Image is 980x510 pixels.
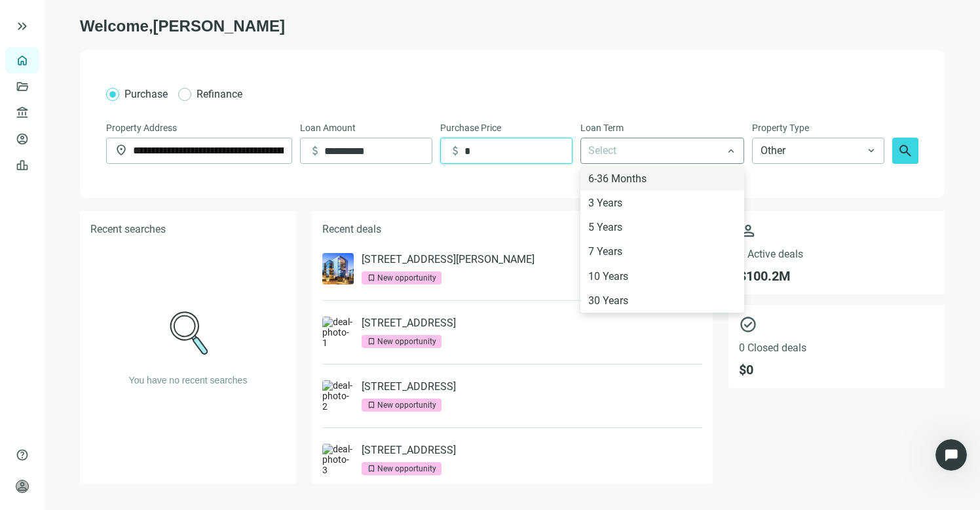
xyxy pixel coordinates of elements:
div: To see lender contact info with your Pro plan, you need toreveal contact datausing credits. Look ... [10,5,252,171]
h1: LoanBot [64,7,106,16]
span: $ 100.2M [739,268,934,284]
a: [STREET_ADDRESS][PERSON_NAME] [362,253,535,266]
span: bookmark [367,337,376,346]
button: go back [9,5,33,30]
div: New opportunity [377,335,436,348]
b: lock icon [76,39,122,50]
div: New opportunity [377,399,436,412]
div: 5 Years [580,215,744,239]
li: The after sending an email [31,106,241,119]
div: To see lender contact info with your Pro plan, you need to using credits. Look for the under any ... [21,13,241,64]
li: The page [31,90,241,103]
a: [STREET_ADDRESS] [362,444,456,457]
button: search [892,138,918,164]
span: Property Type [752,121,809,135]
span: Loan Amount [300,121,356,135]
div: 7 Years [580,239,744,264]
div: LoanBot says… [10,272,252,368]
span: account_balance [16,106,25,119]
span: bookmark [367,464,376,473]
div: Once revealed, that contact's verified email and phone number stay unlocked for all current and f... [21,125,241,163]
b: reveal contact data [76,27,177,37]
span: Property Address [106,121,177,135]
div: Great to hear that helped! If you have any more questions or need further assistance, just let me... [21,280,204,331]
div: Great to hear that helped! If you have any more questions or need further assistance, just let me... [10,272,215,339]
div: 6-36 Months [588,170,736,187]
span: 0 Closed deals [739,342,934,354]
img: deal-photo-3 [322,444,354,475]
div: New opportunity [377,462,436,475]
span: Purchase [124,88,168,100]
div: New messages divider [10,261,252,262]
span: Other [761,138,876,163]
img: deal-photo-1 [322,317,354,348]
span: bookmark [367,273,376,283]
span: 6 Active deals [739,248,934,260]
a: [STREET_ADDRESS] [362,317,456,330]
span: $ 0 [739,362,934,378]
img: Profile image for LoanBot [37,7,58,28]
h5: Recent searches [90,222,166,237]
button: Emoji picker [20,383,31,394]
b: Lender Profile [48,91,121,102]
button: Send a message… [225,378,246,399]
b: "Reveal Contact Data" [107,52,223,63]
span: Loan Term [580,121,624,135]
h5: Recent deals [322,222,381,237]
div: Was that helpful? [10,172,111,201]
span: help [16,448,29,461]
div: 6-36 Months [580,167,744,191]
div: New opportunity [377,271,436,284]
div: 10 Years [580,264,744,288]
div: Close [230,5,254,29]
div: yes [215,212,252,241]
span: person [16,480,29,493]
div: yes [225,220,241,233]
a: Source reference 12777832: [228,54,238,64]
div: You can do this from: [21,71,241,85]
div: 5 Years [588,219,736,235]
div: 3 Years [588,195,736,211]
button: Gif picker [41,383,52,394]
b: Contact Sidebar [48,107,131,117]
span: location_on [115,144,128,157]
span: Refinance [197,88,242,100]
h1: Welcome, [PERSON_NAME] [80,16,945,37]
span: You have no recent searches [129,375,248,385]
div: LoanBot says… [10,172,252,212]
img: deal-photo-0 [322,253,354,284]
span: search [897,143,913,159]
textarea: Message… [11,356,251,378]
div: 10 Years [588,268,736,284]
iframe: Intercom live chat [935,439,967,471]
div: LoanBot says… [10,5,252,172]
div: 3 Years [580,191,744,215]
a: [STREET_ADDRESS] [362,380,456,393]
img: deal-photo-2 [322,380,354,412]
span: attach_money [309,144,322,157]
button: Home [205,5,230,30]
span: bookmark [367,401,376,410]
div: 30 Years [588,292,736,309]
div: user says… [10,212,252,251]
span: check_circle [739,315,934,334]
span: attach_money [449,144,462,157]
p: The team can also help [64,16,163,29]
span: Purchase Price [440,121,501,135]
div: 7 Years [588,243,736,260]
span: person [739,222,934,240]
button: keyboard_double_arrow_right [14,18,30,34]
div: 30 Years [580,288,744,313]
button: Upload attachment [62,383,73,394]
div: LoanBot • AI Agent • 22h ago [21,342,137,350]
div: Was that helpful? [21,180,101,193]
